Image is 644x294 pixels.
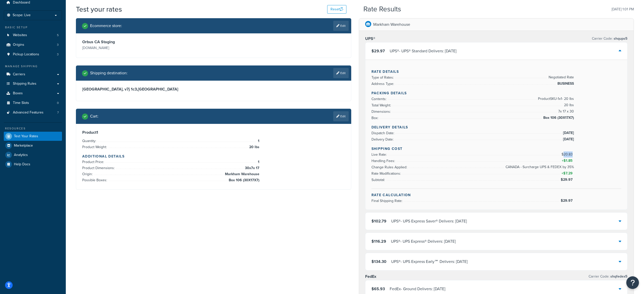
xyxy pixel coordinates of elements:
span: $29.97 [561,198,574,203]
span: shqups5 [613,36,628,41]
a: Boxes [4,89,62,98]
a: Origins3 [4,40,62,50]
span: [DATE] [562,130,574,136]
span: 1 [257,138,259,144]
div: Basic Setup [4,25,62,30]
span: CANADA - Surcharge UPS & FEDEX by 35% [504,164,574,170]
span: $65.93 [371,286,385,292]
span: Product Price: [82,159,105,165]
span: Total Weight: [371,103,392,108]
a: Pickup Locations3 [4,50,62,59]
h4: Shipping Cost [371,146,621,151]
h4: Additional Details [82,154,345,159]
h4: Delivery Details [371,125,621,130]
a: Edit [333,111,349,121]
a: Time Slots0 [4,98,62,108]
span: [DATE] [562,136,574,142]
span: 20 lbs [248,144,259,150]
span: Markham Warehouse [224,171,259,177]
span: $7.29 [563,171,574,176]
span: BUSINESS [556,81,574,87]
span: 1 [257,159,259,165]
h2: Ecommerce store : [90,24,122,28]
div: Resources [4,126,62,131]
a: Carriers [4,70,62,79]
span: Analytics [14,153,28,157]
a: Test Your Rates [4,132,62,141]
span: Pickup Locations [13,52,39,57]
li: Time Slots [4,98,62,108]
span: Quantity: [82,138,97,144]
h3: Product 1 [82,130,345,135]
li: Advanced Features [4,108,62,117]
span: Origin: [82,171,94,177]
h4: Packing Details [371,91,621,96]
span: Test Your Rates [14,134,38,139]
span: Type of Rates: [371,75,395,80]
span: Scope: Live [13,13,31,17]
span: Carriers [13,72,25,77]
div: UPS® - UPS Express® Delivers: [DATE] [391,238,456,245]
span: Negotiated Rate [547,74,574,80]
h2: Rate Results [363,5,401,13]
span: + [560,170,574,176]
p: Carrier Code: [592,35,628,42]
button: Reset [327,5,346,14]
p: [DOMAIN_NAME] [82,44,212,52]
span: $29.97 [371,48,385,54]
span: Address Type: [371,81,395,86]
span: Live Rate: [371,152,388,157]
span: 7 [57,110,59,115]
li: Websites [4,31,62,40]
span: 30 x 7 x 17 [244,165,259,171]
p: Carrier Code: [589,273,628,280]
span: Marketplace [14,144,33,148]
li: Analytics [4,150,62,160]
span: Subtotal: [371,177,386,183]
h4: Rate Calculation [371,192,621,198]
span: 3 [57,52,59,57]
span: Box 106 (30X17X7) [542,115,574,121]
span: Dispatch Date: [371,130,396,136]
span: Box 106 (30X17X7) [227,177,259,183]
span: $1.85 [564,158,574,163]
span: 20 lbs [563,102,574,108]
h3: Orbus CA Staging [82,39,212,44]
a: Shipping Rules [4,79,62,88]
li: Marketplace [4,141,62,150]
span: Contents: [371,96,388,102]
li: Origins [4,40,62,50]
span: Possible Boxes: [82,177,108,183]
span: $102.79 [371,218,386,224]
p: Markham Warehouse [373,21,410,28]
span: Product Dimensions: [82,165,116,171]
button: Open Resource Center [626,276,639,289]
span: Product Weight: [82,144,108,150]
h4: Rate Details [371,69,621,74]
span: Box: [371,115,380,121]
h3: UPS® [365,36,375,41]
span: Rate Modifications: [371,171,402,176]
h3: [GEOGRAPHIC_DATA], v7j 1c3 , [GEOGRAPHIC_DATA] [82,87,345,92]
span: Dimensions: [371,109,392,114]
div: UPS® - UPS® Standard Delivers: [DATE] [390,48,456,55]
span: shqfedex5 [609,274,628,279]
a: Websites5 [4,31,62,40]
p: [DATE] 1:01 PM [612,6,634,13]
span: 5 [57,33,59,37]
span: $20.83 [562,152,574,157]
span: Change Rules Applied: [371,165,408,170]
a: Edit [333,68,349,78]
a: Help Docs [4,160,62,169]
div: FedEx - Ground Delivers: [DATE] [390,285,445,292]
div: UPS® - UPS Express Saver® Delivers: [DATE] [391,218,467,225]
h2: Shipping destination : [90,71,128,75]
span: Shipping Rules [13,82,36,86]
span: Origins [13,43,24,47]
div: UPS® - UPS Express Early℠ Delivers: [DATE] [391,258,468,265]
